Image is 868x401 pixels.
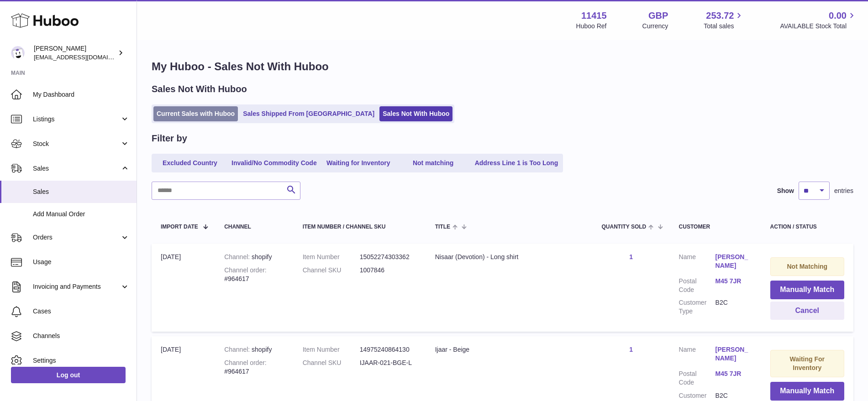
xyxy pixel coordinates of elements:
[152,244,215,332] td: [DATE]
[224,224,284,230] div: Channel
[787,263,827,270] strong: Not Matching
[33,282,120,291] span: Invoicing and Payments
[581,10,607,22] strong: 11415
[240,106,378,121] a: Sales Shipped From [GEOGRAPHIC_DATA]
[152,59,853,74] h1: My Huboo - Sales Not With Huboo
[303,359,360,367] dt: Channel SKU
[303,266,360,275] dt: Channel SKU
[435,253,584,261] div: Nisaar (Devotion) - Long shirt
[153,106,238,121] a: Current Sales with Huboo
[706,10,734,22] span: 253.72
[629,253,633,260] a: 1
[33,233,120,242] span: Orders
[715,298,752,316] dd: B2C
[576,22,607,31] div: Huboo Ref
[679,298,715,316] dt: Customer Type
[472,156,562,171] a: Address Line 1 is Too Long
[224,253,284,261] div: shopify
[224,359,267,366] strong: Channel order
[33,140,120,148] span: Stock
[777,187,794,195] label: Show
[152,132,187,145] h2: Filter by
[360,359,417,367] dd: IJAAR-021-BGE-L
[224,359,284,376] div: #964617
[679,253,715,272] dt: Name
[770,281,844,299] button: Manually Match
[33,115,120,124] span: Listings
[33,187,130,196] span: Sales
[679,277,715,294] dt: Postal Code
[33,356,130,365] span: Settings
[303,224,417,230] div: Item Number / Channel SKU
[704,22,744,31] span: Total sales
[715,345,752,363] a: [PERSON_NAME]
[322,156,395,171] a: Waiting for Inventory
[790,355,825,371] strong: Waiting For Inventory
[629,346,633,353] a: 1
[33,307,130,316] span: Cases
[770,302,844,320] button: Cancel
[435,345,584,354] div: Ijaar - Beige
[303,253,360,261] dt: Item Number
[715,370,752,378] a: M45 7JR
[33,90,130,99] span: My Dashboard
[770,382,844,401] button: Manually Match
[33,164,120,173] span: Sales
[152,83,247,95] h2: Sales Not With Huboo
[224,345,284,354] div: shopify
[33,258,130,266] span: Usage
[379,106,452,121] a: Sales Not With Huboo
[360,345,417,354] dd: 14975240864130
[360,266,417,275] dd: 1007846
[153,156,226,171] a: Excluded Country
[224,346,252,353] strong: Channel
[770,224,844,230] div: Action / Status
[715,253,752,270] a: [PERSON_NAME]
[224,253,252,260] strong: Channel
[834,187,853,195] span: entries
[679,370,715,387] dt: Postal Code
[648,10,668,22] strong: GBP
[435,224,450,230] span: Title
[780,10,857,31] a: 0.00 AVAILABLE Stock Total
[829,10,847,22] span: 0.00
[679,224,752,230] div: Customer
[642,22,668,31] div: Currency
[780,22,857,31] span: AVAILABLE Stock Total
[601,224,646,230] span: Quantity Sold
[33,210,130,219] span: Add Manual Order
[34,44,116,62] div: [PERSON_NAME]
[34,53,134,61] span: [EMAIL_ADDRESS][DOMAIN_NAME]
[224,266,284,283] div: #964617
[303,345,360,354] dt: Item Number
[224,266,267,274] strong: Channel order
[360,253,417,261] dd: 15052274303362
[704,10,744,31] a: 253.72 Total sales
[161,224,198,230] span: Import date
[11,367,126,383] a: Log out
[715,277,752,286] a: M45 7JR
[33,332,130,340] span: Channels
[679,345,715,365] dt: Name
[228,156,320,171] a: Invalid/No Commodity Code
[397,156,470,171] a: Not matching
[11,46,25,60] img: care@shopmanto.uk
